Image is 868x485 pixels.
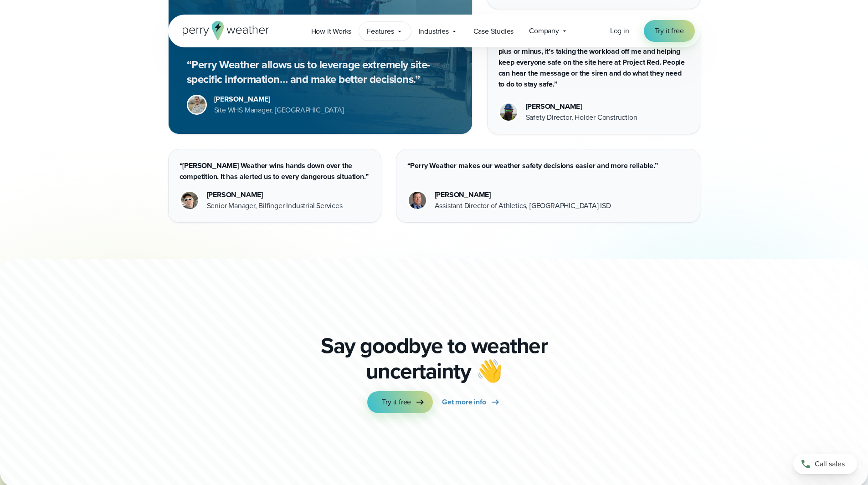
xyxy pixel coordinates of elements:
p: Say goodbye to weather uncertainty 👋 [318,333,551,384]
span: How it Works [311,26,352,37]
a: Call sales [793,454,857,474]
img: Brad Stewart, Site WHS Manager at Amazon Air Lakeland. [188,96,205,113]
img: Merco Chantres Headshot [500,103,517,121]
a: Case Studies [466,22,522,41]
span: Features [367,26,394,37]
div: [PERSON_NAME] [207,189,343,200]
span: Get more info [442,397,486,408]
div: Site WHS Manager, [GEOGRAPHIC_DATA] [214,105,344,116]
div: [PERSON_NAME] [435,189,611,200]
div: [PERSON_NAME] [214,94,344,105]
div: Assistant Director of Athletics, [GEOGRAPHIC_DATA] ISD [435,200,611,211]
img: Corey Eaton Dallas ISD [409,192,426,209]
p: “[PERSON_NAME] Weather wins hands down over the competition. It has alerted us to every dangerous... [180,160,370,182]
p: “Having a Perry Weather on a project of this size, 161 acres plus or minus, it’s taking the workl... [498,35,689,90]
span: Try it free [382,397,411,408]
span: Call sales [815,459,845,470]
div: Safety Director, Holder Construction [526,112,637,123]
img: Jason Chelette Headshot Photo [181,192,198,209]
a: Try it free [367,391,433,413]
span: Company [529,26,559,36]
a: Get more info [442,391,500,413]
div: Senior Manager, Bilfinger Industrial Services [207,200,343,211]
span: Industries [419,26,449,37]
span: Try it free [655,26,684,36]
p: “Perry Weather allows us to leverage extremely site-specific information… and make better decisio... [187,57,454,87]
a: Try it free [644,20,695,42]
div: [PERSON_NAME] [526,101,637,112]
a: How it Works [303,22,360,41]
p: “Perry Weather makes our weather safety decisions easier and more reliable.” [407,160,689,171]
a: Log in [610,26,629,36]
span: Case Studies [473,26,514,37]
